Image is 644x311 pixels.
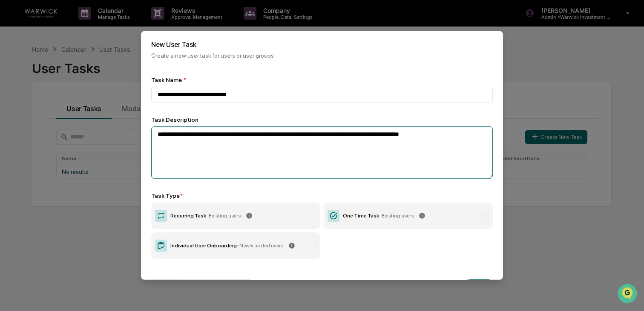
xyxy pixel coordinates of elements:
[17,124,54,132] span: Data Lookup
[85,145,103,151] span: Pylon
[382,213,414,219] span: Existing users
[29,74,108,81] div: We're available if you need us!
[343,213,414,219] div: One Time Task -
[170,213,241,219] div: Recurring Task -
[29,65,140,74] div: Start new chat
[9,65,24,81] img: 1746055101610-c473b297-6a78-478c-a979-82029cc54cd1
[170,243,283,249] div: Individual User Onboarding -
[239,243,283,249] span: Newly added users
[617,283,640,306] iframe: Open customer support
[5,104,58,120] a: 🖐️Preclearance
[70,108,106,116] span: Attestations
[9,109,15,115] div: 🖐️
[5,120,57,136] a: 🔎Data Lookup
[17,108,55,116] span: Preclearance
[151,76,493,83] div: Task Name
[9,125,15,132] div: 🔎
[151,192,493,199] div: Task Type
[209,213,241,219] span: Existing users
[466,279,493,296] button: Next
[145,68,155,78] button: Start new chat
[151,116,493,123] div: Task Description
[151,52,493,59] p: Create a new user task for users or user groups
[9,18,155,32] p: How can we help?
[60,144,103,151] a: Powered byPylon
[58,104,109,120] a: 🗄️Attestations
[151,279,184,296] button: Cancel
[62,109,69,115] div: 🗄️
[151,41,493,49] h2: New User Task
